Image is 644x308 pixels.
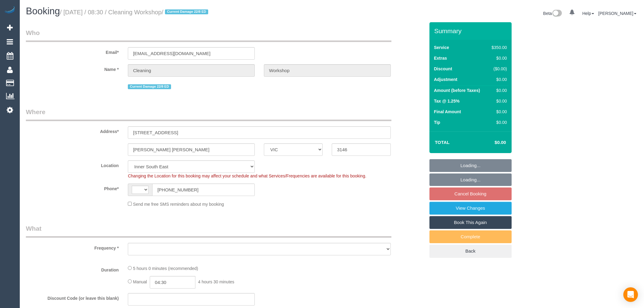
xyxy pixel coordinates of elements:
div: ($0.00) [489,66,507,72]
span: Send me free SMS reminders about my booking [133,202,224,207]
a: [PERSON_NAME] [598,11,636,16]
span: / [162,9,210,16]
span: Manual [133,279,147,284]
a: Back [429,245,512,257]
div: $350.00 [489,44,507,51]
div: Open Intercom Messenger [623,287,638,302]
div: $0.00 [489,119,507,125]
h4: $0.00 [476,140,506,145]
label: Location [21,160,123,169]
input: Post Code* [332,143,390,156]
label: Phone* [21,184,123,192]
input: Email* [128,47,255,60]
legend: What [26,224,391,238]
label: Amount (before Taxes) [434,87,480,93]
label: Name * [21,64,123,72]
label: Adjustment [434,76,457,82]
span: 5 hours 0 minutes (recommended) [133,266,198,271]
input: Phone* [152,184,255,196]
span: Changing the Location for this booking may affect your schedule and what Services/Frequencies are... [128,173,366,178]
a: Help [582,11,594,16]
legend: Who [26,28,391,42]
a: Book This Again [429,216,512,229]
input: Suburb* [128,143,255,156]
label: Duration [21,265,123,273]
label: Final Amount [434,109,461,115]
div: $0.00 [489,76,507,82]
span: Booking [26,6,60,16]
span: 4 hours 30 minutes [198,279,234,284]
img: New interface [552,10,562,18]
small: / [DATE] / 08:30 / Cleaning Workshop [60,9,210,16]
a: Beta [543,11,562,16]
label: Email* [21,47,123,55]
label: Extras [434,55,447,61]
label: Discount Code (or leave this blank) [21,293,123,301]
h3: Summary [434,27,509,34]
label: Tip [434,119,440,125]
label: Discount [434,66,452,72]
img: Automaid Logo [4,6,16,15]
span: Current Damage 22/8 ED [128,84,171,89]
strong: Total [435,140,450,145]
div: $0.00 [489,87,507,93]
label: Tax @ 1.25% [434,98,460,104]
label: Frequency * [21,243,123,251]
div: $0.00 [489,98,507,104]
span: Current Damage 22/8 ED [165,9,208,14]
div: $0.00 [489,109,507,115]
a: View Changes [429,202,512,215]
div: $0.00 [489,55,507,61]
legend: Where [26,107,391,121]
label: Service [434,44,449,51]
input: First Name* [128,64,255,77]
label: Address* [21,126,123,135]
input: Last Name* [264,64,391,77]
